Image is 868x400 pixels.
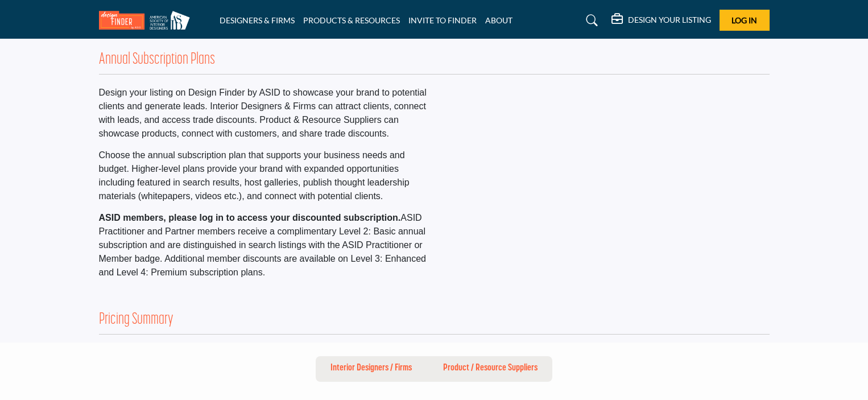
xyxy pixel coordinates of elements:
button: Interior Designers / Firms [316,356,427,382]
h2: Pricing Summary [99,311,173,330]
button: Product / Resource Suppliers [428,356,552,382]
h2: Annual Subscription Plans [99,51,215,70]
a: DESIGNERS & FIRMS [220,15,295,25]
span: Log In [731,15,757,25]
p: Product / Resource Suppliers [443,361,538,375]
p: ASID Practitioner and Partner members receive a complimentary Level 2: Basic annual subscription ... [99,211,428,279]
p: Interior Designers / Firms [330,361,412,375]
div: DESIGN YOUR LISTING [611,14,711,27]
a: ABOUT [485,15,512,25]
a: INVITE TO FINDER [408,15,477,25]
p: Choose the annual subscription plan that supports your business needs and budget. Higher-level pl... [99,149,428,203]
strong: ASID members, please log in to access your discounted subscription. [99,213,401,222]
a: PRODUCTS & RESOURCES [303,15,400,25]
button: Log In [720,10,770,31]
a: Search [575,11,605,30]
img: Site Logo [99,11,196,30]
p: Design your listing on Design Finder by ASID to showcase your brand to potential clients and gene... [99,86,428,141]
h5: DESIGN YOUR LISTING [628,15,711,25]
